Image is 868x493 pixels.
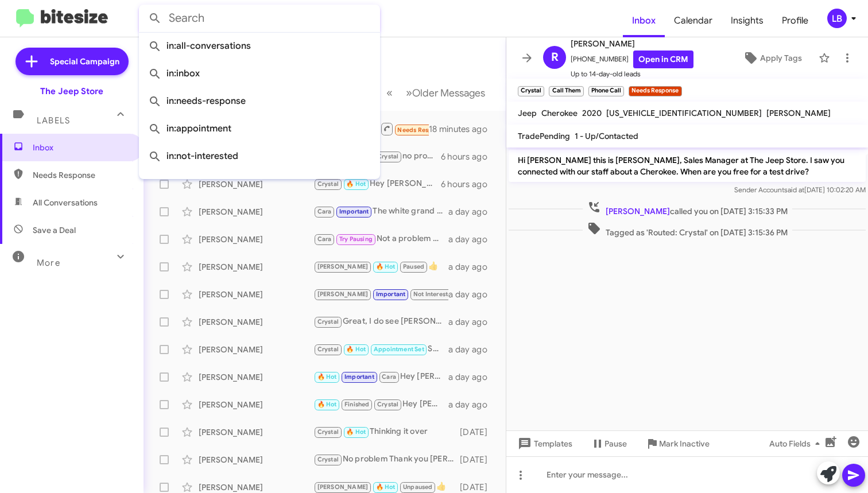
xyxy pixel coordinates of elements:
[606,206,670,216] span: [PERSON_NAME]
[376,483,396,491] span: 🔥 Hot
[827,9,847,28] div: LB
[344,373,374,381] span: Important
[376,290,406,298] span: Important
[623,4,665,37] a: Inbox
[317,180,339,188] span: Crystal
[582,108,602,118] span: 2020
[199,371,313,383] div: [PERSON_NAME]
[549,86,583,96] small: Call Them
[399,81,492,104] button: Next
[317,208,332,215] span: Cara
[766,108,831,118] span: [PERSON_NAME]
[629,86,681,96] small: Needs Response
[199,261,313,273] div: [PERSON_NAME]
[317,428,339,436] span: Crystal
[448,234,497,245] div: a day ago
[33,197,98,208] span: All Conversations
[313,370,448,383] div: Hey [PERSON_NAME], This is [PERSON_NAME] lefthand sales manager at the jeep store in [GEOGRAPHIC_...
[15,48,129,75] a: Special Campaign
[199,289,313,300] div: [PERSON_NAME]
[386,86,393,100] span: «
[769,433,824,454] span: Auto Fields
[460,454,497,465] div: [DATE]
[33,169,130,181] span: Needs Response
[313,315,448,328] div: Great, I do see [PERSON_NAME] is keeping an eye out for something particular for you. Should we g...
[317,263,369,270] span: [PERSON_NAME]
[37,115,70,126] span: Labels
[339,235,373,243] span: Try Pausing
[406,86,412,100] span: »
[317,401,337,408] span: 🔥 Hot
[313,343,448,356] div: Sounds good. You can ask for [PERSON_NAME] when you arrive.
[604,433,627,454] span: Pause
[33,142,130,153] span: Inbox
[199,399,313,410] div: [PERSON_NAME]
[734,185,866,194] span: Sender Account [DATE] 10:02:20 AM
[460,482,497,493] div: [DATE]
[199,178,313,190] div: [PERSON_NAME]
[403,483,433,491] span: Unpaused
[317,456,339,463] span: Crystal
[148,32,371,60] span: in:all-conversations
[317,346,339,353] span: Crystal
[541,108,578,118] span: Cherokee
[773,4,817,37] a: Profile
[346,346,366,353] span: 🔥 Hot
[317,373,337,381] span: 🔥 Hot
[506,433,582,454] button: Templates
[571,68,693,80] span: Up to 14-day-old leads
[313,425,460,438] div: Thinking it over
[397,126,446,134] span: Needs Response
[516,433,572,454] span: Templates
[760,48,802,68] span: Apply Tags
[313,288,448,301] div: Absolutely! Glad it worked out and you were able to get it. Good luck with the vehicle and let us...
[403,263,424,270] span: Paused
[571,37,693,51] span: [PERSON_NAME]
[199,344,313,355] div: [PERSON_NAME]
[339,208,369,215] span: Important
[148,170,371,197] span: in:sold-verified
[460,426,497,438] div: [DATE]
[377,401,398,408] span: Crystal
[518,108,537,118] span: Jeep
[33,224,76,236] span: Save a Deal
[317,235,332,243] span: Cara
[317,290,369,298] span: [PERSON_NAME]
[379,81,400,104] button: Previous
[139,5,380,32] input: Search
[448,289,497,300] div: a day ago
[633,51,693,68] a: Open in CRM
[448,371,497,383] div: a day ago
[413,290,456,298] span: Not Interested
[551,48,559,67] span: R
[665,4,722,37] a: Calendar
[199,454,313,465] div: [PERSON_NAME]
[313,260,448,273] div: 👍
[199,234,313,245] div: [PERSON_NAME]
[374,346,424,353] span: Appointment Set
[575,131,638,141] span: 1 - Up/Contacted
[380,81,492,104] nav: Page navigation example
[659,433,710,454] span: Mark Inactive
[722,4,773,37] a: Insights
[148,60,371,87] span: in:inbox
[313,205,448,218] div: The white grand Cherokee L Limited is nice, but my wife does not like the cream color interior. I...
[37,258,60,268] span: More
[448,344,497,355] div: a day ago
[376,263,396,270] span: 🔥 Hot
[448,316,497,328] div: a day ago
[317,483,369,491] span: [PERSON_NAME]
[412,87,485,99] span: Older Messages
[148,115,371,142] span: in:appointment
[148,87,371,115] span: in:needs-response
[317,318,339,325] span: Crystal
[148,142,371,170] span: in:not-interested
[199,206,313,218] div: [PERSON_NAME]
[583,222,792,238] span: Tagged as 'Routed: Crystal' on [DATE] 3:15:36 PM
[313,453,460,466] div: No problem Thank you [PERSON_NAME]
[441,178,497,190] div: 6 hours ago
